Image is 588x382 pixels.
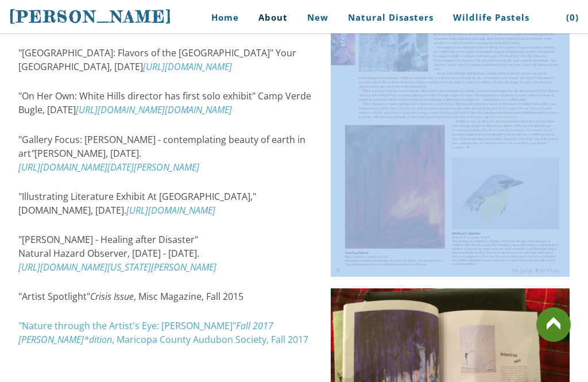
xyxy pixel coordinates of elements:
[194,5,247,30] a: Home
[18,161,199,173] a: [URL][DOMAIN_NAME][DATE][PERSON_NAME]
[558,5,579,30] a: (0)
[18,290,314,303] div: "Artist Spotlight" , Misc Magazine, Fall 2015
[18,147,199,173] em: ​
[18,89,314,117] div: "On Her Own: White Hills director has first solo exhibit" Camp Verde Bugle, [DATE]
[570,11,575,23] span: 0
[9,7,172,26] span: [PERSON_NAME]
[18,319,308,346] a: "Nature through the Artist's Eye: [PERSON_NAME]"Fall 2017 [PERSON_NAME]*dition, Maricopa County A...
[126,204,215,217] a: [URL][DOMAIN_NAME]
[18,233,314,274] div: "[PERSON_NAME] - Healing after Disaster" Natural Hazard Observer, [DATE] - [DATE].
[299,5,337,30] a: New
[444,5,538,30] a: Wildlife Pastels
[18,46,314,74] div: "[GEOGRAPHIC_DATA]: Flavors of the [GEOGRAPHIC_DATA]" Your [GEOGRAPHIC_DATA], [DATE]
[9,6,172,28] a: [PERSON_NAME]
[18,319,273,346] em: Fall 2017 [PERSON_NAME]*dition
[250,5,296,30] a: About
[90,290,134,303] em: Crisis Issue
[76,103,232,116] a: [URL][DOMAIN_NAME][DOMAIN_NAME]
[18,190,314,217] div: "Illustrating Literature Exhibit At [GEOGRAPHIC_DATA]," [DOMAIN_NAME], [DATE].
[143,60,232,73] a: [URL][DOMAIN_NAME]
[18,261,216,273] a: [URL][DOMAIN_NAME][US_STATE][PERSON_NAME]
[31,147,34,160] em: "
[18,133,314,174] div: "Gallery Focus: [PERSON_NAME] - contemplating beauty of earth in art [PERSON_NAME], [DATE].
[339,5,442,30] a: Natural Disasters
